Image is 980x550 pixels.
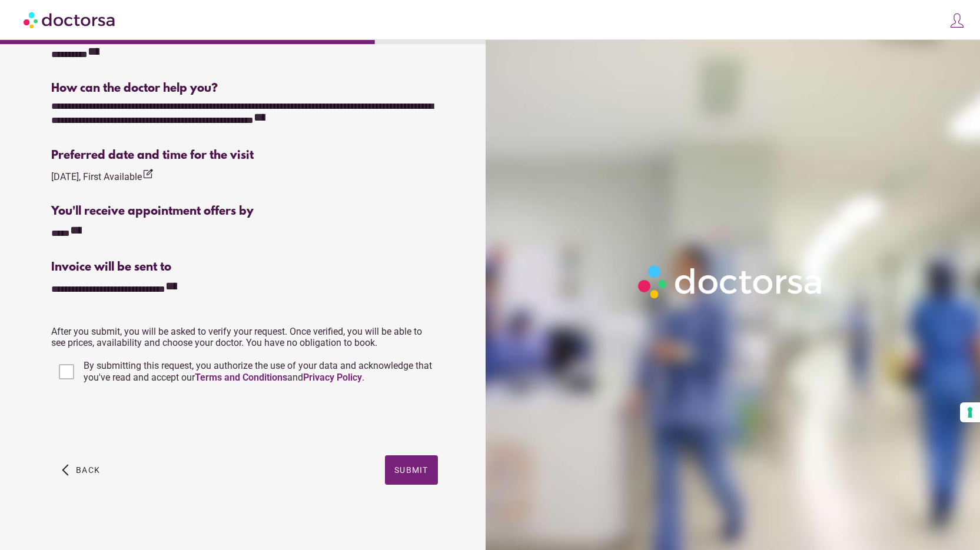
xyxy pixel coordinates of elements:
[24,6,117,33] img: Doctorsa.com
[195,372,287,383] a: Terms and Conditions
[960,402,980,422] button: Your consent preferences for tracking technologies
[51,261,437,274] div: Invoice will be sent to
[51,205,437,218] div: You'll receive appointment offers by
[385,455,438,485] button: Submit
[51,149,437,162] div: Preferred date and time for the visit
[76,465,100,475] span: Back
[84,360,432,383] span: By submitting this request, you authorize the use of your data and acknowledge that you've read a...
[633,260,829,304] img: Logo-Doctorsa-trans-White-partial-flat.png
[303,372,362,383] a: Privacy Policy
[949,12,965,29] img: icons8-customer-100.png
[142,168,154,180] i: edit_square
[51,398,230,444] iframe: reCAPTCHA
[57,455,105,485] button: arrow_back_ios Back
[51,168,154,184] div: [DATE], First Available
[51,82,437,95] div: How can the doctor help you?
[394,465,428,475] span: Submit
[51,326,437,348] p: After you submit, you will be asked to verify your request. Once verified, you will be able to se...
